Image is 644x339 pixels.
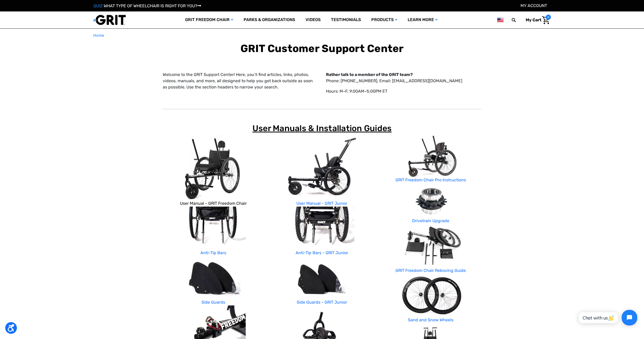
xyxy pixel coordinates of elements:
img: Cart [542,16,550,24]
a: Sand and Snow Wheels [408,317,453,322]
strong: Rather talk to a member of the GRIT team? [326,72,413,77]
a: Account [521,3,547,8]
span: Phone Number [74,21,102,26]
a: Cart with 0 items [522,15,551,25]
a: Home [93,33,104,39]
a: Drivetrain Upgrade [412,218,449,223]
a: GRIT Freedom Chair Reboxing Guide [395,268,466,273]
a: Learn More [402,11,443,28]
p: Welcome to the GRIT Support Center! Here, you’ll find articles, links, photos, videos, manuals, a... [163,72,318,90]
img: us.png [497,17,503,23]
b: GRIT Customer Support Center [240,42,404,55]
span: User Manuals & Installation Guides [252,123,392,133]
nav: Breadcrumb [93,33,551,39]
a: Anti-Tip Bars [200,250,226,255]
span: Home [93,33,104,38]
a: Anti-Tip Bars - GRIT Junior [296,250,348,255]
span: My Cart [526,17,541,22]
a: Products [366,11,402,28]
a: Side Guards [201,300,225,305]
img: GRIT All-Terrain Wheelchair and Mobility Equipment [93,15,126,25]
a: GRIT Freedom Chair [180,11,238,28]
a: User Manual - GRIT Freedom Chair [180,201,247,206]
input: Search [514,15,522,25]
span: QUIZ: [93,3,104,8]
a: User Manual - GRIT Junior [296,201,347,206]
a: GRIT Freedom Chair Pro Instructions [395,177,466,182]
a: Parks & Organizations [238,11,300,28]
a: Videos [300,11,326,28]
a: Side Guards - GRIT Junior [297,300,347,305]
a: Testimonials [326,11,366,28]
span: 0 [546,15,551,20]
a: QUIZ:WHAT TYPE OF WHEELCHAIR IS RIGHT FOR YOU? [93,3,201,8]
p: Phone: [PHONE_NUMBER], Email: [EMAIL_ADDRESS][DOMAIN_NAME] [326,72,482,84]
p: Hours: M–F, 9:00AM–5:00PM ET [326,88,482,94]
iframe: Tidio Chat [573,305,642,330]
